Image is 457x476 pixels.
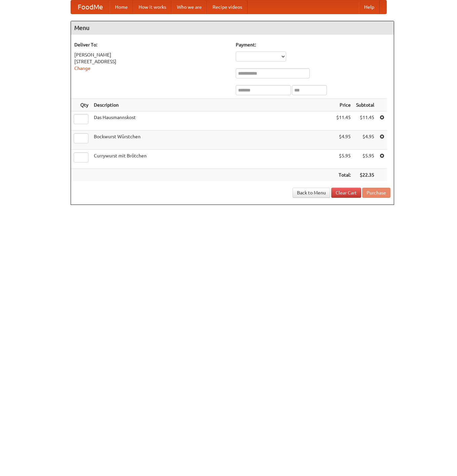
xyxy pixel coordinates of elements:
[353,150,377,169] td: $5.95
[334,150,353,169] td: $5.95
[172,0,207,14] a: Who we are
[74,41,229,48] h5: Deliver To:
[353,111,377,131] td: $11.45
[133,0,172,14] a: How it works
[110,0,133,14] a: Home
[71,99,91,111] th: Qty
[334,169,353,181] th: Total:
[74,58,229,65] div: [STREET_ADDRESS]
[71,21,394,35] h4: Menu
[359,0,380,14] a: Help
[91,111,334,131] td: Das Hausmannskost
[331,188,361,198] a: Clear Cart
[91,99,334,111] th: Description
[91,150,334,169] td: Currywurst mit Brötchen
[91,131,334,150] td: Bockwurst Würstchen
[293,188,330,198] a: Back to Menu
[353,99,377,111] th: Subtotal
[334,131,353,150] td: $4.95
[353,169,377,181] th: $22.35
[362,188,390,198] button: Purchase
[334,111,353,131] td: $11.45
[207,0,247,14] a: Recipe videos
[74,66,90,71] a: Change
[71,0,110,14] a: FoodMe
[74,51,229,58] div: [PERSON_NAME]
[353,131,377,150] td: $4.95
[334,99,353,111] th: Price
[236,41,390,48] h5: Payment:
